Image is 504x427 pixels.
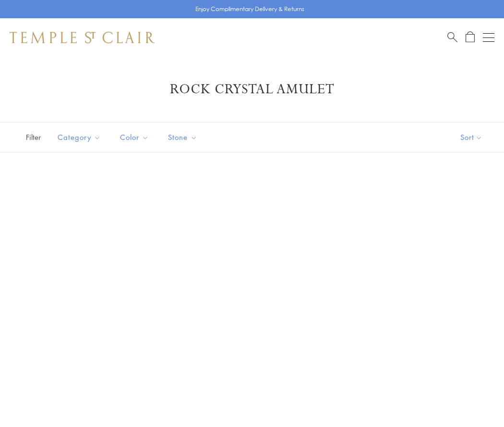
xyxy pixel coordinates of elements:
[113,126,156,148] button: Color
[439,123,504,152] button: Show sort by
[161,126,204,148] button: Stone
[115,131,156,143] span: Color
[483,32,494,43] button: Open navigation
[447,31,457,43] a: Search
[24,81,480,98] h1: Rock Crystal Amulet
[466,31,475,43] a: Open Shopping Bag
[195,4,304,14] p: Enjoy Complimentary Delivery & Returns
[53,131,108,143] span: Category
[163,131,204,143] span: Stone
[50,126,108,148] button: Category
[10,32,155,43] img: Temple St. Clair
